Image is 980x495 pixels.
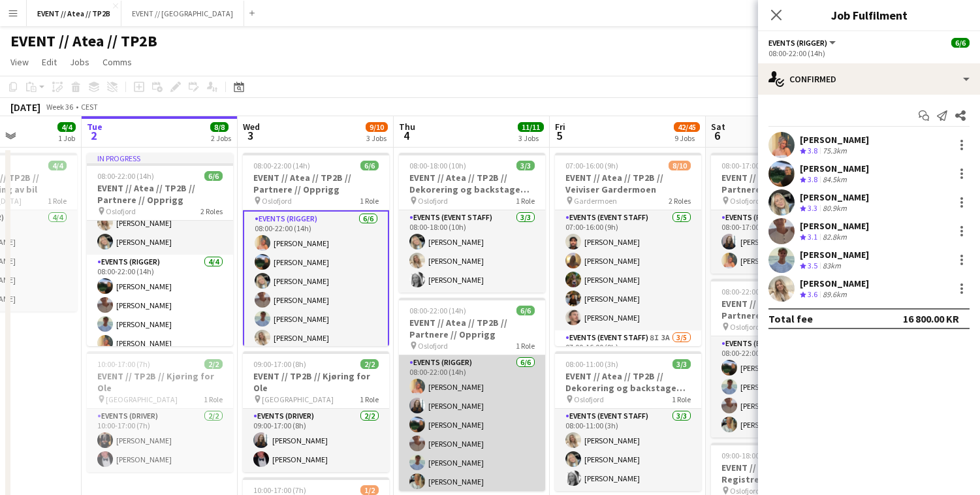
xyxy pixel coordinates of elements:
[565,359,618,369] span: 08:00-11:00 (3h)
[711,121,725,133] span: Sat
[418,196,448,206] span: Oslofjord
[121,1,244,26] button: EVENT // [GEOGRAPHIC_DATA]
[87,182,233,206] h3: EVENT // Atea // TP2B // Partnere // Opprigg
[808,146,817,155] span: 3.8
[87,409,233,472] app-card-role: Events (Driver)2/210:00-17:00 (7h)[PERSON_NAME][PERSON_NAME]
[409,306,466,315] span: 08:00-22:00 (14h)
[574,196,617,206] span: Gardermoen
[721,161,774,170] span: 08:00-17:00 (9h)
[97,171,154,181] span: 08:00-22:00 (14h)
[711,462,857,485] h3: EVENT // Atea // TP2B // Registrering partnere
[574,394,604,404] span: Oslofjord
[204,171,223,181] span: 6/6
[555,370,701,394] h3: EVENT // Atea // TP2B // Dekorering og backstage oppsett
[262,394,334,404] span: [GEOGRAPHIC_DATA]
[800,163,869,174] div: [PERSON_NAME]
[820,232,849,243] div: 82.8km
[399,355,545,494] app-card-role: Events (Rigger)6/608:00-22:00 (14h)[PERSON_NAME][PERSON_NAME][PERSON_NAME][PERSON_NAME][PERSON_NA...
[669,196,691,206] span: 2 Roles
[241,128,260,143] span: 3
[106,394,178,404] span: [GEOGRAPHIC_DATA]
[800,249,869,261] div: [PERSON_NAME]
[5,54,34,71] a: View
[672,394,691,404] span: 1 Role
[97,359,150,369] span: 10:00-17:00 (7h)
[800,220,869,232] div: [PERSON_NAME]
[204,394,223,404] span: 1 Role
[399,298,545,491] app-job-card: 08:00-22:00 (14h)6/6EVENT // Atea // TP2B // Partnere // Opprigg Oslofjord1 RoleEvents (Rigger)6/...
[555,153,701,346] div: 07:00-16:00 (9h)8/10EVENT // Atea // TP2B // Veiviser Gardermoen Gardermoen2 RolesEvents (Event S...
[253,161,310,170] span: 08:00-22:00 (14h)
[97,54,137,71] a: Comms
[10,101,40,114] div: [DATE]
[820,146,849,157] div: 75.3km
[565,161,618,170] span: 07:00-16:00 (9h)
[768,312,813,325] div: Total fee
[399,172,545,195] h3: EVENT // Atea // TP2B // Dekorering og backstage oppsett
[711,172,857,195] h3: EVENT // Atea // TP2B // Partnere // Expo
[243,121,260,133] span: Wed
[48,196,67,206] span: 1 Role
[87,153,233,346] app-job-card: In progress08:00-22:00 (14h)6/6EVENT // Atea // TP2B // Partnere // Opprigg Oslofjord2 RolesEvent...
[711,279,857,438] app-job-card: 08:00-22:00 (14h)4/4EVENT // Atea // TP2B // Partnere // Runner Oslofjord1 RoleEvents (Event Staf...
[808,203,817,213] span: 3.3
[516,306,535,315] span: 6/6
[808,232,817,242] span: 3.1
[85,128,103,143] span: 2
[253,485,306,495] span: 10:00-17:00 (7h)
[87,351,233,472] div: 10:00-17:00 (7h)2/2EVENT // TP2B // Kjøring for Ole [GEOGRAPHIC_DATA]1 RoleEvents (Driver)2/210:0...
[211,133,231,143] div: 2 Jobs
[808,174,817,184] span: 3.8
[721,287,778,296] span: 08:00-22:00 (14h)
[243,153,389,346] div: 08:00-22:00 (14h)6/6EVENT // Atea // TP2B // Partnere // Opprigg Oslofjord1 RoleEvents (Rigger)6/...
[768,38,838,48] button: Events (Rigger)
[721,451,774,460] span: 09:00-18:00 (9h)
[399,153,545,293] app-job-card: 08:00-18:00 (10h)3/3EVENT // Atea // TP2B // Dekorering og backstage oppsett Oslofjord1 RoleEvent...
[758,7,980,24] h3: Job Fulfilment
[58,133,75,143] div: 1 Job
[87,191,233,255] app-card-role: Events (Rigger)2/208:00-21:00 (13h)[PERSON_NAME][PERSON_NAME]
[820,174,849,185] div: 84.5km
[81,102,98,112] div: CEST
[518,122,544,132] span: 11/11
[808,261,817,270] span: 3.5
[820,261,844,272] div: 83km
[516,196,535,206] span: 1 Role
[555,172,701,195] h3: EVENT // Atea // TP2B // Veiviser Gardermoen
[516,161,535,170] span: 3/3
[399,317,545,340] h3: EVENT // Atea // TP2B // Partnere // Opprigg
[555,210,701,330] app-card-role: Events (Event Staff)5/507:00-16:00 (9h)[PERSON_NAME][PERSON_NAME][PERSON_NAME][PERSON_NAME][PERSO...
[42,56,57,68] span: Edit
[555,121,565,133] span: Fri
[555,330,701,455] app-card-role: Events (Event Staff)8I3A3/507:00-16:00 (9h)
[87,153,233,163] div: In progress
[106,206,136,216] span: Oslofjord
[758,63,980,95] div: Confirmed
[360,161,379,170] span: 6/6
[204,359,223,369] span: 2/2
[730,196,760,206] span: Oslofjord
[65,54,95,71] a: Jobs
[555,351,701,491] app-job-card: 08:00-11:00 (3h)3/3EVENT // Atea // TP2B // Dekorering og backstage oppsett Oslofjord1 RoleEvents...
[711,336,857,438] app-card-role: Events (Event Staff)4/408:00-22:00 (14h)[PERSON_NAME][PERSON_NAME][PERSON_NAME][PERSON_NAME]
[10,56,29,68] span: View
[37,54,62,71] a: Edit
[366,122,388,132] span: 9/10
[555,409,701,491] app-card-role: Events (Event Staff)3/308:00-11:00 (3h)[PERSON_NAME][PERSON_NAME][PERSON_NAME]
[210,122,229,132] span: 8/8
[518,133,543,143] div: 3 Jobs
[243,351,389,472] div: 09:00-17:00 (8h)2/2EVENT // TP2B // Kjøring for Ole [GEOGRAPHIC_DATA]1 RoleEvents (Driver)2/209:0...
[711,153,857,274] div: 08:00-17:00 (9h)2/2EVENT // Atea // TP2B // Partnere // Expo Oslofjord1 RoleEvents (Rigger)2/208:...
[48,161,67,170] span: 4/4
[516,341,535,351] span: 1 Role
[768,38,827,48] span: Events (Rigger)
[951,38,970,48] span: 6/6
[360,394,379,404] span: 1 Role
[243,210,389,352] app-card-role: Events (Rigger)6/608:00-22:00 (14h)[PERSON_NAME][PERSON_NAME][PERSON_NAME][PERSON_NAME][PERSON_NA...
[399,210,545,293] app-card-role: Events (Event Staff)3/308:00-18:00 (10h)[PERSON_NAME][PERSON_NAME][PERSON_NAME]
